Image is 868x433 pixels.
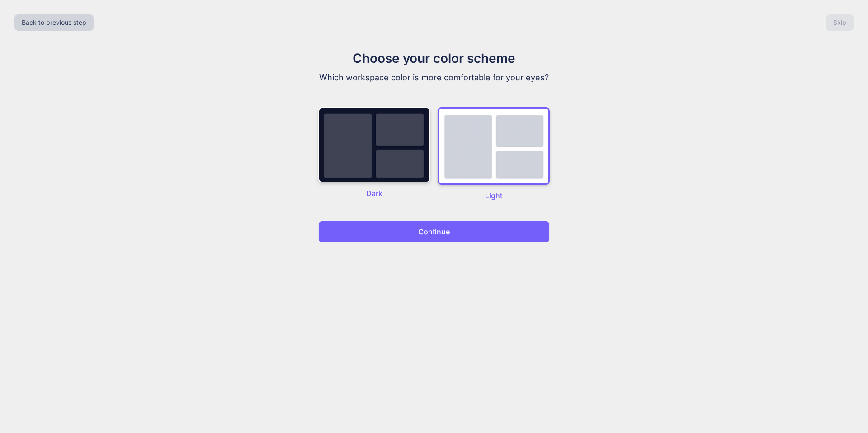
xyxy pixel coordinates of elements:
p: Continue [418,226,450,237]
p: Dark [318,188,430,199]
button: Continue [318,221,550,242]
p: Which workspace color is more comfortable for your eyes? [282,71,586,84]
h1: Choose your color scheme [282,49,586,68]
p: Light [438,190,550,201]
img: dark [318,107,430,182]
button: Skip [826,14,854,31]
button: Back to previous step [14,14,94,31]
img: dark [438,107,550,185]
